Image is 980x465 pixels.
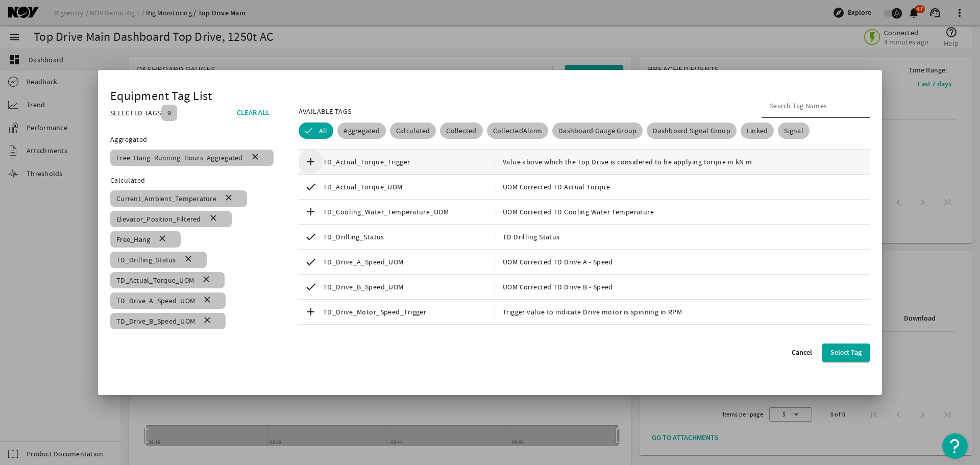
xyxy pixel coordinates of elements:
mat-icon: add [305,156,317,168]
span: TD_Actual_Torque_UOM [323,181,495,193]
span: TD_Drive_Motor_Speed_Trigger [323,306,495,318]
span: Linked [747,126,768,136]
span: TD_Drilling_Status [116,255,176,265]
div: Equipment Tag List [110,90,870,103]
span: TD_Guide_Dolly_Cycle_Status [323,331,495,343]
span: Cancel [792,348,812,358]
span: TD_Drive_B_Speed_UOM [323,281,495,293]
mat-icon: add [305,206,317,218]
input: Search Tag Names [770,101,862,111]
span: TD Drilling Status [494,231,559,243]
mat-icon: close [249,152,261,164]
span: UOM Corrected TD Cooling Water Temperature [494,206,653,218]
span: TD_Drive_A_Speed_UOM [116,296,195,306]
mat-icon: add [305,331,317,343]
span: TD_Drive_B_Speed_UOM [116,316,195,326]
span: TD_Drilling_Status [323,231,495,243]
div: SELECTED TAGS [110,107,161,119]
span: TD Guide Dolly Cycle Status (1 is one cycle is completed) [494,331,686,343]
div: AVAILABLE TAGS [299,105,352,117]
button: CLEAR ALL [233,104,274,122]
mat-icon: close [182,254,194,266]
span: UOM Corrected TD Actual Torque [494,181,609,193]
span: Collected [446,126,476,136]
mat-icon: close [223,192,235,205]
span: Trigger value to indicate Drive motor is spinning in RPM [494,306,682,318]
span: TD_Actual_Torque_Trigger [323,156,495,168]
span: Select Tag [830,348,862,358]
span: TD_Cooling_Water_Temperature_UOM [323,206,495,218]
mat-icon: close [200,274,212,286]
mat-icon: close [156,233,168,246]
span: TD_Drive_A_Speed_UOM [323,256,495,268]
mat-icon: check [305,181,317,193]
span: Calculated [396,126,430,136]
div: Calculated [110,174,274,186]
span: UOM Corrected TD Drive B - Speed [494,281,612,293]
mat-icon: check [305,256,317,268]
span: Aggregated [344,126,380,136]
span: Elevator_Position_Filtered [116,214,201,224]
mat-icon: close [201,315,213,327]
mat-icon: check [305,281,317,293]
span: TD_Actual_Torque_UOM [116,275,194,285]
span: All [319,126,328,136]
span: Dashboard Signal Group [653,126,730,136]
mat-icon: close [201,295,213,307]
span: Current_Ambient_Temperature [116,193,216,204]
mat-icon: add [305,306,317,318]
span: Free_Hang_Running_Hours_Aggregated [116,153,243,163]
span: Dashboard Gauge Group [558,126,636,136]
span: CLEAR ALL [237,107,269,119]
button: Open Resource Center [942,433,968,459]
span: CollectedAlarm [493,126,543,136]
button: Cancel [786,344,818,362]
span: Value above which the Top Drive is considered to be applying torque in kN.m [494,156,752,168]
span: 9 [167,108,171,118]
mat-icon: check [305,231,317,243]
button: Select Tag [822,344,870,362]
span: UOM Corrected TD Drive A - Speed [494,256,612,268]
mat-icon: close [207,213,219,225]
span: Free_Hang [116,234,150,244]
span: Signal [784,126,803,136]
div: Aggregated [110,133,274,145]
